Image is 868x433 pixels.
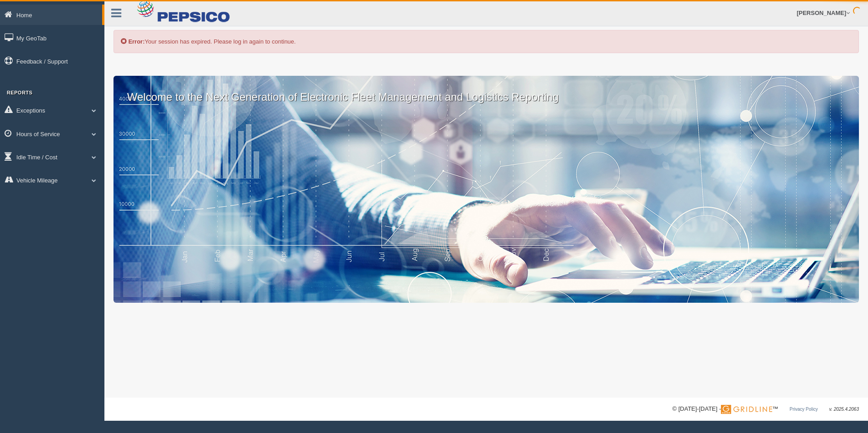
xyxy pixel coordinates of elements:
[113,76,859,105] p: Welcome to the Next Generation of Electronic Fleet Management and Logistics Reporting
[721,405,772,414] img: Gridline
[113,30,859,53] div: Your session has expired. Please log in again to continue.
[789,407,818,412] a: Privacy Policy
[672,404,859,414] div: © [DATE]-[DATE] - ™
[829,407,859,412] span: v. 2025.4.2063
[128,38,145,45] b: Error:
